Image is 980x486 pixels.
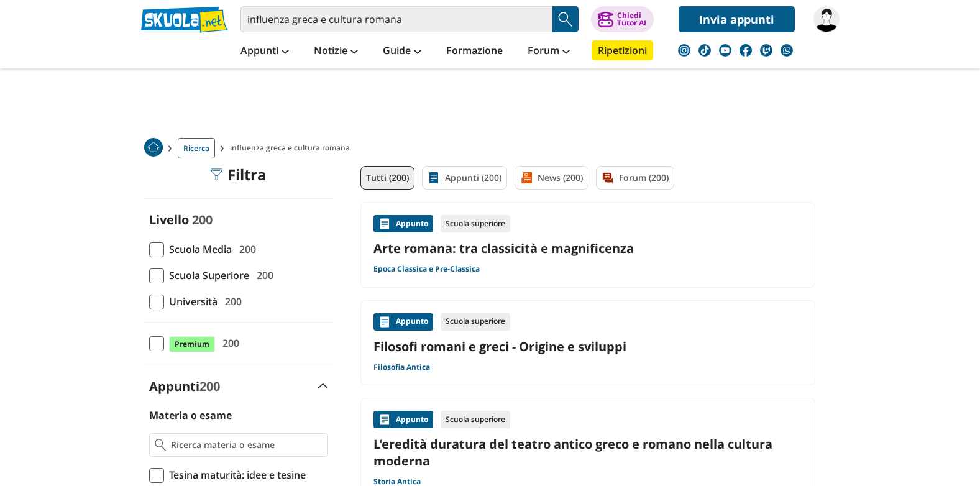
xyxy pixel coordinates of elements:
[144,138,163,158] a: Home
[360,166,414,190] a: Tutti (200)
[210,168,222,181] img: Filtra filtri mobile
[592,40,653,60] a: Ripetizioni
[237,40,292,63] a: Appunti
[373,436,802,469] a: L'eredità duratura del teatro antico greco e romano nella cultura moderna
[441,313,510,331] div: Scuola superiore
[373,411,433,428] div: Appunto
[378,218,391,230] img: Appunti contenuto
[679,6,795,32] a: Invia appunti
[515,166,588,190] a: News (200)
[422,166,507,190] a: Appunti (200)
[373,338,802,355] a: Filosofi romani e greci - Origine e sviluppi
[740,44,752,57] img: facebook
[199,378,220,395] span: 200
[524,40,573,63] a: Forum
[155,439,167,451] img: Ricerca materia o esame
[781,44,793,57] img: WhatsApp
[373,264,480,274] a: Epoca Classica e Pre-Classica
[441,411,510,428] div: Scuola superiore
[220,293,242,309] span: 200
[373,362,430,372] a: Filosofia Antica
[428,172,440,184] img: Appunti filtro contenuto
[169,336,215,352] span: Premium
[318,383,328,388] img: Apri e chiudi sezione
[178,138,215,158] a: Ricerca
[520,172,533,184] img: News filtro contenuto
[164,241,232,257] span: Scuola Media
[164,267,249,283] span: Scuola Superiore
[218,335,239,351] span: 200
[311,40,361,63] a: Notizie
[171,439,322,451] input: Ricerca materia o esame
[149,211,189,228] label: Livello
[252,267,273,283] span: 200
[552,6,579,32] button: Search Button
[144,138,163,157] img: Home
[617,12,646,27] div: Chiedi Tutor AI
[240,6,552,32] input: Cerca appunti, riassunti o versioni
[378,316,391,328] img: Appunti contenuto
[373,240,802,257] a: Arte romana: tra classicità e magnificenza
[192,211,213,228] span: 200
[602,172,614,184] img: Forum filtro contenuto
[443,40,506,63] a: Formazione
[441,215,510,232] div: Scuola superiore
[373,313,433,331] div: Appunto
[373,215,433,232] div: Appunto
[813,6,840,32] img: eliogiovanni07
[760,44,772,57] img: twitch
[164,293,218,309] span: Università
[596,166,674,190] a: Forum (200)
[210,166,267,183] div: Filtra
[149,408,232,422] label: Materia o esame
[556,10,575,29] img: Cerca appunti, riassunti o versioni
[678,44,690,57] img: instagram
[719,44,731,57] img: youtube
[378,413,391,426] img: Appunti contenuto
[149,378,220,395] label: Appunti
[698,44,711,57] img: tiktok
[380,40,424,63] a: Guide
[230,138,355,158] span: influenza greca e cultura romana
[591,6,654,32] button: ChiediTutor AI
[234,241,256,257] span: 200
